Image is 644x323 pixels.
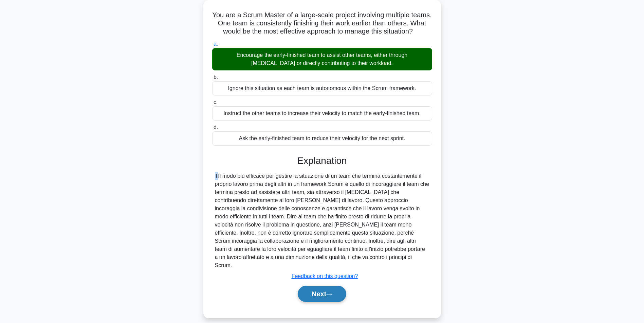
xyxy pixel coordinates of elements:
h5: You are a Scrum Master of a large-scale project involving multiple teams. One team is consistentl... [211,11,433,36]
span: c. [214,99,218,105]
h3: Explanation [216,155,428,167]
div: Instruct the other teams to increase their velocity to match the early-finished team. [212,106,432,121]
div: Ask the early-finished team to reduce their velocity for the next sprint. [212,131,432,146]
div: Encourage the early-finished team to assist other teams, either through [MEDICAL_DATA] or directl... [212,48,432,70]
div: T [215,172,429,270]
button: Next [298,286,346,302]
span: a. [214,41,218,47]
div: Ignore this situation as each team is autonomous within the Scrum framework. [212,81,432,95]
a: Feedback on this question? [292,273,358,279]
font: Il modo più efficace per gestire la situazione di un team che termina costantemente il proprio la... [215,173,429,268]
span: b. [214,74,218,80]
span: d. [214,124,218,130]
